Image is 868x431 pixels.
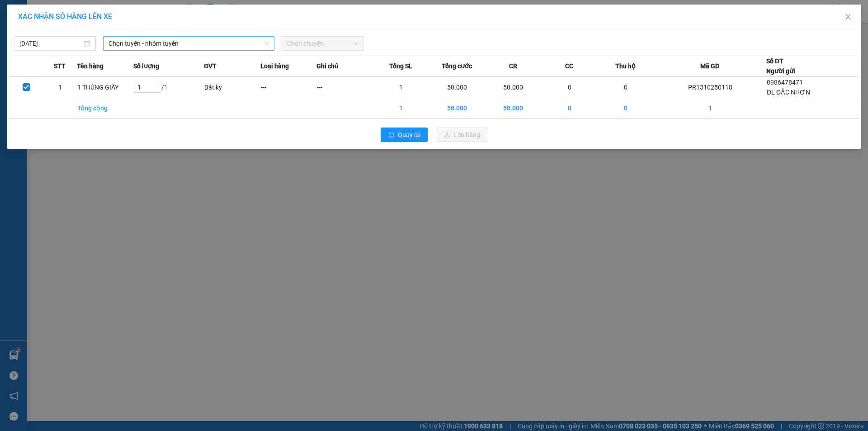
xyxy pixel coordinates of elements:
[654,77,766,98] td: PR1310250118
[485,98,541,118] td: 50.000
[54,61,66,71] span: STT
[615,61,636,71] span: Thu hộ
[485,77,541,98] td: 50.000
[108,37,269,50] span: Chọn tuyến - nhóm tuyến
[767,79,803,86] span: 0986478471
[541,77,597,98] td: 0
[77,77,133,98] td: 1 THÙNG GIẤY
[442,61,472,71] span: Tổng cước
[766,56,795,76] div: Số ĐT Người gửi
[77,98,133,118] td: Tổng cộng
[19,38,82,48] input: 13/10/2025
[700,61,719,71] span: Mã GD
[429,98,485,118] td: 50.000
[429,77,485,98] td: 50.000
[287,37,358,50] span: Chọn chuyến
[654,98,766,118] td: 1
[598,77,654,98] td: 0
[77,61,104,71] span: Tên hàng
[316,77,373,98] td: ---
[373,98,429,118] td: 1
[133,61,159,71] span: Số lượng
[260,77,316,98] td: ---
[509,61,517,71] span: CR
[598,98,654,118] td: 0
[381,128,428,142] button: rollbackQuay lại
[133,77,204,98] td: / 1
[316,61,338,71] span: Ghi chú
[389,61,412,71] span: Tổng SL
[388,132,394,139] span: rollback
[43,77,77,98] td: 1
[541,98,597,118] td: 0
[398,130,420,140] span: Quay lại
[373,77,429,98] td: 1
[260,61,289,71] span: Loại hàng
[264,41,269,46] span: down
[204,61,217,71] span: ĐVT
[437,128,487,142] button: uploadLên hàng
[204,77,260,98] td: Bất kỳ
[565,61,573,71] span: CC
[767,89,810,96] span: ĐL ĐẮC NHƠN
[18,12,112,21] span: XÁC NHẬN SỐ HÀNG LÊN XE
[844,13,852,20] span: close
[835,5,861,30] button: Close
